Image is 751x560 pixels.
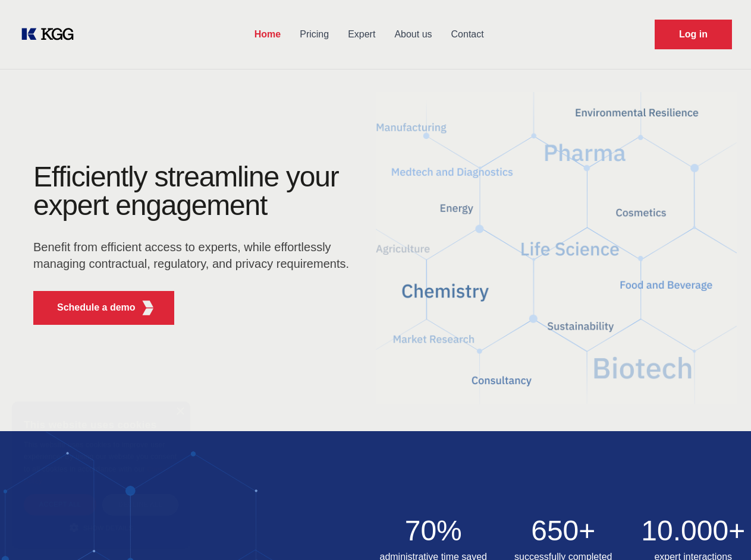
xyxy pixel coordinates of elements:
h2: 650+ [505,517,621,545]
p: Benefit from efficient access to experts, while effortlessly managing contractual, regulatory, an... [33,239,357,272]
span: Show details [83,524,133,531]
button: Schedule a demoKGG Fifth Element RED [33,291,174,325]
div: Decline all [102,494,178,515]
div: Show details [24,521,178,533]
a: Expert [338,19,385,50]
a: About us [385,19,441,50]
h2: 70% [376,517,492,545]
img: KGG Fifth Element RED [140,300,155,315]
a: Cookie Policy [24,466,169,485]
a: Request Demo [655,20,732,49]
span: This website uses cookies to improve user experience. By using our website you consent to all coo... [24,441,177,473]
img: KGG Fifth Element RED [376,77,737,419]
a: Pricing [290,19,338,50]
p: Schedule a demo [57,300,136,315]
div: Close [175,407,184,416]
a: Contact [442,19,494,50]
div: This website uses cookies [24,410,178,439]
h1: Efficiently streamline your expert engagement [33,163,357,220]
a: KOL Knowledge Platform: Talk to Key External Experts (KEE) [19,25,83,44]
div: Accept all [24,494,96,515]
a: Home [245,19,290,50]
